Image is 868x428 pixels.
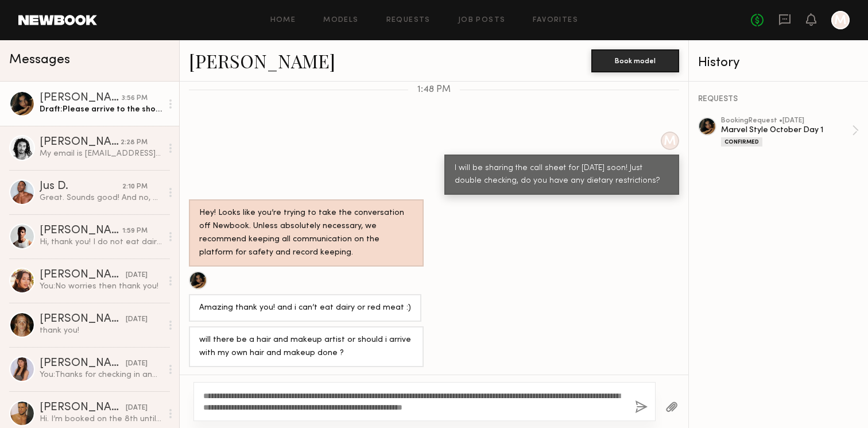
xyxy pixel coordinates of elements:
[126,358,148,369] div: [DATE]
[270,17,296,24] a: Home
[40,414,162,425] div: Hi. I’m booked on the 8th until 1pm
[721,117,852,125] div: booking Request • [DATE]
[455,162,669,188] div: I will be sharing the call sheet for [DATE] soon! Just double checking, do you have any dietary r...
[121,137,148,148] div: 2:28 PM
[40,325,162,336] div: thank you!
[40,148,162,159] div: My email is [EMAIL_ADDRESS][DOMAIN_NAME]
[40,104,162,115] div: Draft: Please arrive to the shoot with fresh, no makeup look and clean natural/neutral colored na...
[698,95,859,103] div: REQUESTS
[40,402,126,414] div: [PERSON_NAME]
[189,48,335,73] a: [PERSON_NAME]
[122,93,148,104] div: 3:56 PM
[126,270,148,281] div: [DATE]
[40,237,162,248] div: Hi, thank you! I do not eat dairy, gluten, or red meat
[40,225,122,237] div: [PERSON_NAME]
[40,281,162,292] div: You: No worries then thank you!
[126,403,148,414] div: [DATE]
[417,85,451,95] span: 1:48 PM
[9,53,70,67] span: Messages
[458,17,506,24] a: Job Posts
[721,137,762,146] div: Confirmed
[122,226,148,237] div: 1:59 PM
[721,117,859,146] a: bookingRequest •[DATE]Marvel Style October Day 1Confirmed
[40,181,122,192] div: Jus D.
[40,192,162,203] div: Great. Sounds good! And no, no restrictions. Thanks!
[199,334,413,360] div: will there be a hair and makeup artist or should i arrive with my own hair and makeup done ?
[533,17,578,24] a: Favorites
[40,269,126,281] div: [PERSON_NAME]
[40,314,126,325] div: [PERSON_NAME]
[199,302,411,315] div: Amazing thank you! and i can’t eat dairy or red meat :)
[323,17,358,24] a: Models
[831,11,850,29] a: M
[40,137,121,148] div: [PERSON_NAME]
[40,358,126,369] div: [PERSON_NAME]
[40,92,122,104] div: [PERSON_NAME]
[591,55,679,65] a: Book model
[386,17,431,24] a: Requests
[126,314,148,325] div: [DATE]
[40,369,162,380] div: You: Thanks for checking in and yes we'd like to hold! Still confirming a few details with our cl...
[199,207,413,260] div: Hey! Looks like you’re trying to take the conversation off Newbook. Unless absolutely necessary, ...
[591,49,679,72] button: Book model
[122,182,148,192] div: 2:10 PM
[721,125,852,136] div: Marvel Style October Day 1
[698,56,859,70] div: History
